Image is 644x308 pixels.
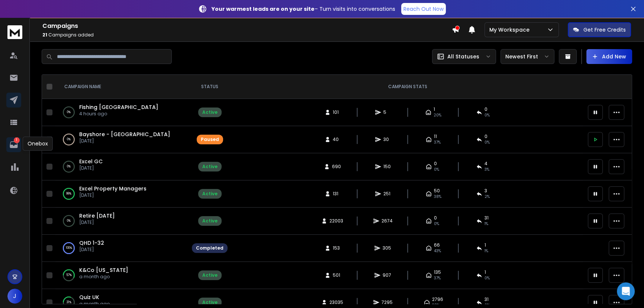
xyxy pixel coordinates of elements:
a: K&Co [US_STATE] [79,266,128,274]
p: – Turn visits into conversations [212,5,395,13]
th: CAMPAIGN STATS [232,75,583,99]
span: 1 % [484,248,488,254]
span: Quiz UK [79,293,99,301]
span: 37 % [434,275,441,281]
span: 50 [434,188,440,194]
span: 30 [383,137,391,142]
p: Reach Out Now [403,5,444,13]
p: Campaigns added [42,32,452,38]
span: 43 % [434,248,441,254]
p: 0 % [67,163,71,170]
span: 0 [434,161,437,167]
p: [DATE] [79,192,146,198]
p: 0 % [67,109,71,116]
a: Excel GC [79,158,103,165]
div: Active [202,191,218,197]
span: 0 [434,215,437,221]
span: 66 [434,242,440,248]
span: 40 [333,137,340,142]
strong: Your warmest leads are on your site [212,5,315,13]
button: Get Free Credits [568,22,631,37]
td: 0%Bayshore - [GEOGRAPHIC_DATA][DATE] [55,126,187,153]
div: Active [202,272,218,278]
span: 1 [484,269,486,275]
td: 100%QHD 1-32[DATE] [55,235,187,262]
th: STATUS [187,75,232,99]
span: 0 % [484,139,490,145]
span: 2 % [484,194,490,200]
p: a month ago [79,274,128,280]
td: 0%Fishing [GEOGRAPHIC_DATA]4 hours ago [55,99,187,126]
div: Completed [196,245,223,251]
span: 22003 [329,218,343,224]
span: 23035 [329,299,343,305]
a: Retire [DATE] [79,212,115,219]
div: Active [202,109,218,115]
button: J [7,289,22,304]
span: 150 [383,164,391,170]
span: 0 % [434,167,439,173]
p: 31 % [67,299,71,306]
div: Active [202,218,218,224]
a: Reach Out Now [401,3,446,15]
th: CAMPAIGN NAME [55,75,187,99]
span: 5 [383,109,391,115]
span: 0 % [484,112,490,118]
span: 37 % [434,139,441,145]
span: 135 [434,269,441,275]
span: 3 [484,188,487,194]
span: 31 [484,215,489,221]
p: 0 % [67,217,71,225]
td: 57%K&Co [US_STATE]a month ago [55,262,187,289]
p: My Workspace [489,26,532,33]
span: 1 [434,106,435,112]
td: 99%Excel Property Managers[DATE] [55,180,187,208]
button: Newest First [500,49,554,64]
div: Open Intercom Messenger [617,282,635,300]
td: 0%Retire [DATE][DATE] [55,208,187,235]
a: Excel Property Managers [79,185,146,192]
span: 0 % [434,221,439,227]
span: 38 % [434,194,441,200]
span: 251 [383,191,391,197]
span: 20 % [434,112,441,118]
span: 31 [484,296,489,302]
p: 57 % [66,272,72,279]
span: 1 [484,242,486,248]
span: 907 [383,272,391,278]
a: QHD 1-32 [79,239,104,247]
div: Active [202,164,218,170]
span: 101 [333,109,340,115]
span: 131 [333,191,340,197]
h1: Campaigns [42,22,452,31]
span: 21 [42,32,47,38]
span: 1 % [484,221,488,227]
span: 2796 [432,296,443,302]
span: 501 [333,272,340,278]
a: Bayshore - [GEOGRAPHIC_DATA] [79,131,170,138]
a: 1 [6,137,21,152]
div: Active [202,299,218,305]
p: [DATE] [79,165,103,171]
p: [DATE] [79,247,104,253]
p: 1 [14,137,20,143]
span: 0 [484,134,487,139]
td: 0%Excel GC[DATE] [55,153,187,180]
span: 4 [484,161,487,167]
p: Get Free Credits [583,26,626,33]
span: 0 [484,106,487,112]
span: 7295 [381,299,393,305]
span: 305 [383,245,391,251]
span: 11 [434,134,437,139]
p: 99 % [66,190,71,198]
p: All Statuses [447,53,479,60]
span: Fishing [GEOGRAPHIC_DATA] [79,103,158,111]
p: [DATE] [79,219,115,225]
